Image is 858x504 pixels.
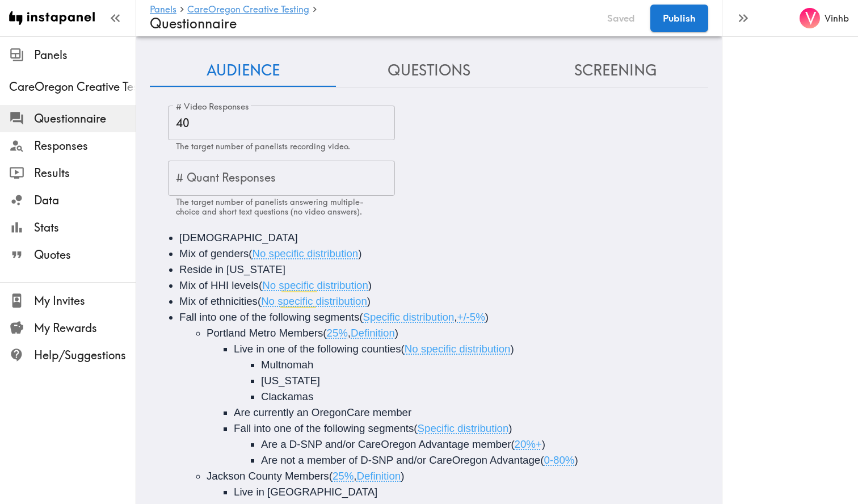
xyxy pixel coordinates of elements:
span: ( [329,470,333,482]
span: Mix of HHI levels [179,279,259,291]
span: My Invites [34,293,136,309]
span: ( [414,422,417,434]
span: No specific distribution [253,247,359,259]
button: Audience [150,54,336,87]
span: ( [540,454,544,466]
span: 25% [327,327,348,339]
span: No specific distribution [261,295,367,307]
span: Fall into one of the following segments [234,422,414,434]
span: Specific distribution [418,422,509,434]
span: Stats [34,220,136,236]
button: Publish [650,5,708,32]
span: ( [259,279,262,291]
span: [DEMOGRAPHIC_DATA] [179,232,298,243]
span: ( [359,311,363,323]
span: My Rewards [34,320,136,336]
span: Jackson County Members [207,470,329,482]
span: Quotes [34,247,136,263]
span: The target number of panelists answering multiple-choice and short text questions (no video answe... [176,197,364,217]
span: ( [511,438,514,450]
span: Help/Suggestions [34,347,136,363]
span: Results [34,165,136,181]
span: , [348,327,351,339]
span: ) [508,422,512,434]
div: Questionnaire Audience/Questions/Screening Tab Navigation [150,54,708,87]
span: , [354,470,356,482]
span: ) [401,470,404,482]
span: The target number of panelists recording video. [176,141,350,152]
span: Are a D-SNP and/or CareOregon Advantage member [261,438,511,450]
span: Definition [351,327,395,339]
span: Mix of ethnicities [179,295,258,307]
span: ) [542,438,545,450]
span: Clackamas [261,390,313,402]
a: Panels [150,5,176,15]
span: Data [34,192,136,208]
span: Multnomah [261,359,313,371]
span: 0-80% [544,454,574,466]
span: +/-5% [457,311,485,323]
span: Specific distribution [363,311,455,323]
span: Reside in [US_STATE] [179,263,285,275]
span: [US_STATE] [261,375,320,387]
span: ) [367,295,371,307]
span: Questionnaire [34,111,136,127]
span: ( [249,247,252,259]
span: CareOregon Creative Testing [9,79,136,95]
a: CareOregon Creative Testing [187,5,309,15]
span: Portland Metro Members [207,327,323,339]
span: Responses [34,138,136,154]
button: Questions [336,54,522,87]
span: 25% [333,470,354,482]
span: Live in [GEOGRAPHIC_DATA] [234,486,377,498]
span: ) [485,311,489,323]
span: ) [510,343,514,355]
span: Fall into one of the following segments [179,311,359,323]
span: ( [258,295,261,307]
span: ( [323,327,326,339]
span: ) [358,247,361,259]
span: ( [401,343,405,355]
label: # Video Responses [176,100,249,113]
button: Screening [522,54,708,87]
h6: Vinhb [825,12,849,24]
span: No specific distribution [405,343,511,355]
span: Definition [356,470,401,482]
span: No specific distribution [262,279,368,291]
span: ) [574,454,578,466]
span: Live in one of the following counties [234,343,401,355]
span: 20%+ [515,438,542,450]
span: Are currently an OregonCare member [234,406,411,418]
span: Are not a member of D-SNP and/or CareOregon Advantage [261,454,540,466]
span: Panels [34,47,136,63]
h4: Questionnaire [150,15,592,32]
span: V [805,9,816,28]
span: , [454,311,457,323]
span: ) [368,279,372,291]
span: ) [395,327,398,339]
span: Mix of genders [179,247,249,259]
